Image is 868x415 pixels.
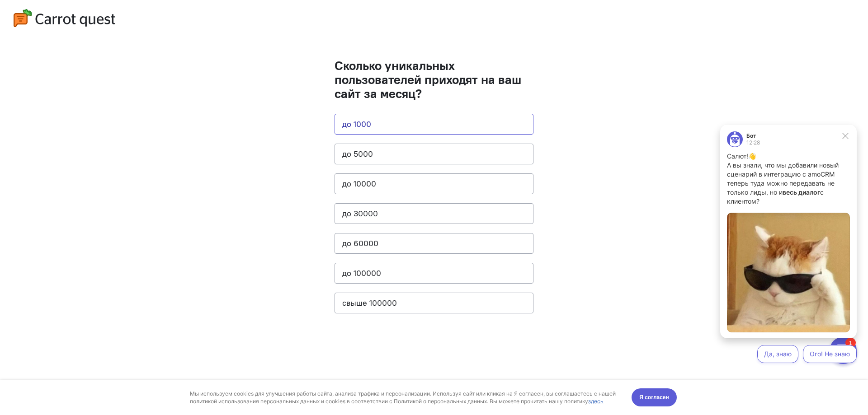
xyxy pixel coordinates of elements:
[335,263,533,284] button: до 100000
[35,20,49,25] div: 12:28
[20,5,31,15] div: 1
[335,293,533,313] button: свыше 100000
[35,13,49,19] div: Бот
[16,41,139,86] p: А вы знали, что мы добавили новый сценарий в интеграцию с amoCRM — теперь туда можно передавать н...
[639,13,669,22] span: Я согласен
[92,225,146,243] button: Ого! Не знаю
[71,68,109,76] strong: весь диалог
[335,114,533,135] button: до 1000
[14,9,115,27] img: logo
[335,233,533,254] button: до 60000
[335,144,533,164] button: до 5000
[46,225,87,243] button: Да, знаю
[632,9,677,27] button: Я согласен
[588,18,604,25] a: здесь
[335,59,533,100] h1: Сколько уникальных пользователей приходят на ваш сайт за месяц?
[16,32,139,41] p: Салют!👋
[190,10,621,25] div: Мы используем cookies для улучшения работы сайта, анализа трафика и персонализации. Используя сай...
[335,203,533,224] button: до 30000
[335,173,533,194] button: до 10000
